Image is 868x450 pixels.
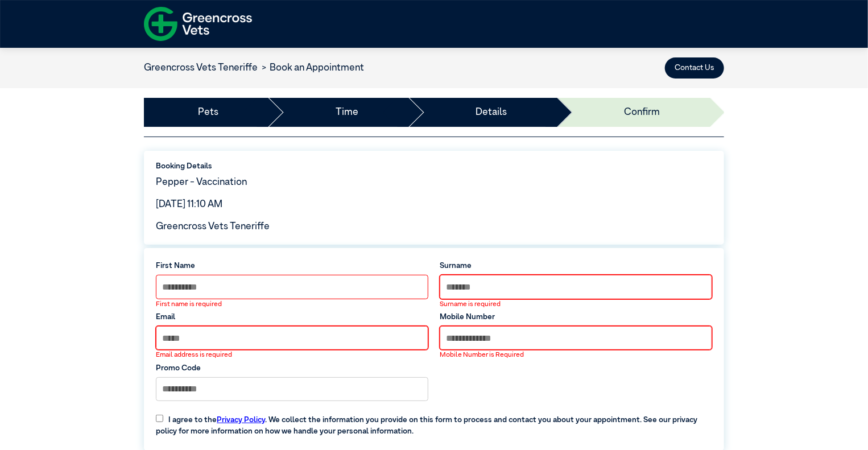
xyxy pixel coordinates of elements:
[440,260,712,271] label: Surname
[156,415,163,422] input: I agree to thePrivacy Policy. We collect the information you provide on this form to process and ...
[144,3,252,45] img: f-logo
[476,105,507,120] a: Details
[156,160,712,172] label: Booking Details
[440,299,712,309] div: Surname is required
[156,311,428,323] label: Email
[440,350,712,360] div: Mobile Number is Required
[144,63,258,73] a: Greencross Vets Teneriffe
[156,260,428,271] label: First Name
[217,416,265,424] a: Privacy Policy
[336,105,358,120] a: Time
[150,406,718,437] label: I agree to the . We collect the information you provide on this form to process and contact you a...
[144,61,365,76] nav: breadcrumb
[156,362,428,374] label: Promo Code
[198,105,218,120] a: Pets
[156,299,428,309] div: First name is required
[440,311,712,323] label: Mobile Number
[156,350,428,360] div: Email address is required
[258,61,365,76] li: Book an Appointment
[156,222,270,232] span: Greencross Vets Teneriffe
[156,177,247,187] span: Pepper - Vaccination
[665,57,724,79] button: Contact Us
[156,200,222,209] span: [DATE] 11:10 AM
